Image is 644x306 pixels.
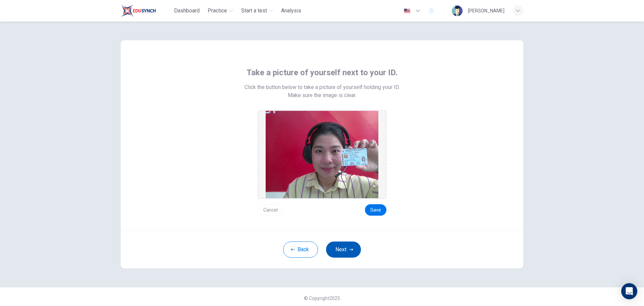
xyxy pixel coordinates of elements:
[288,91,356,99] span: Make sure the image is clear.
[258,204,283,216] button: Cancel
[121,4,156,17] img: Train Test logo
[468,7,504,15] div: [PERSON_NAME]
[238,5,276,17] button: Start a test
[326,242,361,258] button: Next
[266,111,378,198] img: preview screemshot
[241,7,267,15] span: Start a test
[452,5,463,16] img: Profile picture
[247,67,397,78] span: Take a picture of yourself next to your ID.
[281,7,301,15] span: Analysis
[174,7,200,15] span: Dashboard
[403,8,411,13] img: en
[121,4,171,17] a: Train Test logo
[278,5,304,17] button: Analysis
[621,283,637,299] div: Open Intercom Messenger
[208,7,227,15] span: Practice
[304,296,340,301] span: © Copyright 2025
[245,83,400,91] span: Click the button below to take a picture of yourself holding your ID.
[283,242,318,258] button: Back
[205,5,236,17] button: Practice
[171,5,202,17] button: Dashboard
[365,204,386,216] button: Save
